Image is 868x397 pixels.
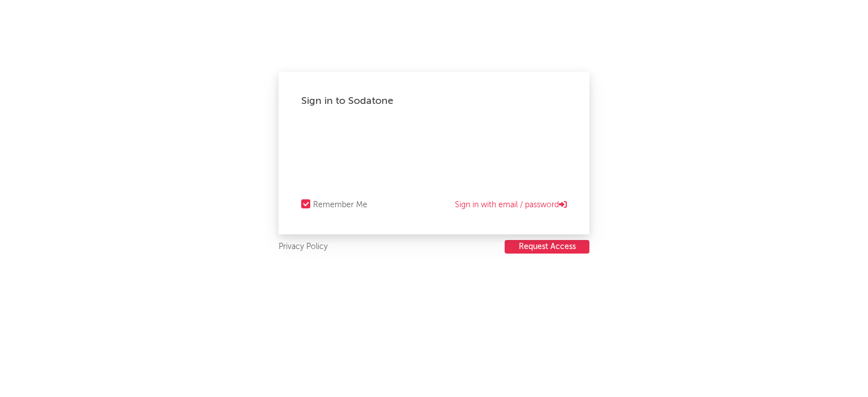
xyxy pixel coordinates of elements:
div: Remember Me [313,198,367,212]
div: Sign in to Sodatone [301,94,567,108]
a: Privacy Policy [279,240,328,254]
button: Request Access [505,240,589,254]
a: Sign in with email / password [455,198,567,212]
